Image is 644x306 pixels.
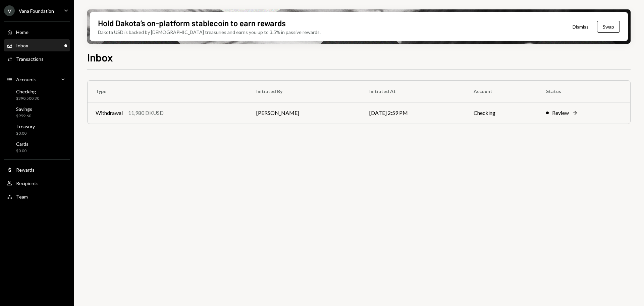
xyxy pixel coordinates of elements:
[538,81,630,102] th: Status
[16,43,28,48] div: Inbox
[16,148,29,154] div: $0.00
[16,167,35,173] div: Rewards
[16,106,32,112] div: Savings
[16,56,44,62] div: Transactions
[16,141,29,147] div: Cards
[4,5,15,16] div: V
[4,164,70,176] a: Rewards
[248,81,361,102] th: Initiated By
[4,122,70,138] a: Treasury$0.00
[16,131,35,136] div: $0.00
[597,21,620,33] button: Swap
[16,77,37,82] div: Accounts
[96,109,123,117] div: Withdrawal
[4,139,70,155] a: Cards$0.00
[98,29,321,36] div: Dakota USD is backed by [DEMOGRAPHIC_DATA] treasuries and earns you up to 3.5% in passive rewards.
[16,113,32,119] div: $999.60
[248,102,361,124] td: [PERSON_NAME]
[466,81,538,102] th: Account
[16,124,35,129] div: Treasury
[4,190,70,203] a: Team
[564,19,597,35] button: Dismiss
[4,87,70,103] a: Checking$390,500.30
[361,102,466,124] td: [DATE] 2:59 PM
[4,104,70,120] a: Savings$999.60
[4,73,70,85] a: Accounts
[16,89,39,94] div: Checking
[16,29,29,35] div: Home
[4,177,70,189] a: Recipients
[88,81,248,102] th: Type
[98,17,286,29] div: Hold Dakota’s on-platform stablecoin to earn rewards
[87,50,113,64] h1: Inbox
[4,26,70,38] a: Home
[19,8,54,14] div: Vana Foundation
[466,102,538,124] td: Checking
[16,96,39,101] div: $390,500.30
[361,81,466,102] th: Initiated At
[128,109,164,117] div: 11,980 DKUSD
[16,180,39,186] div: Recipients
[16,194,28,200] div: Team
[4,39,70,51] a: Inbox
[552,109,569,117] div: Review
[4,53,70,65] a: Transactions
